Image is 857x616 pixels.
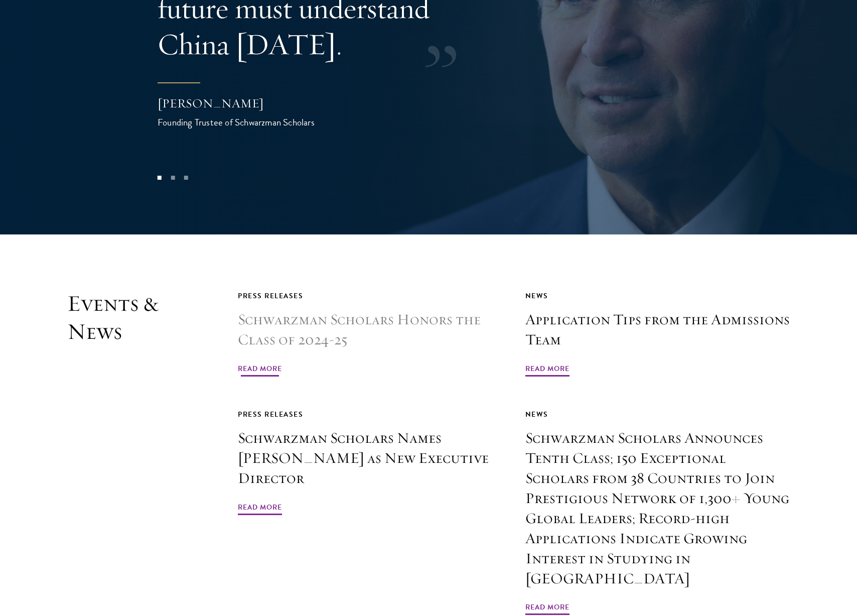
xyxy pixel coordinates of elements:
button: 1 of 3 [153,171,166,184]
a: Press Releases Schwarzman Scholars Honors the Class of 2024-25 Read More [238,290,503,378]
span: Read More [238,501,282,517]
div: Founding Trustee of Schwarzman Scholars [158,115,358,130]
h3: Schwarzman Scholars Announces Tenth Class; 150 Exceptional Scholars from 38 Countries to Join Pre... [525,428,790,588]
div: [PERSON_NAME] [158,95,358,112]
div: Press Releases [238,408,503,421]
a: Press Releases Schwarzman Scholars Names [PERSON_NAME] as New Executive Director Read More [238,408,503,517]
span: Read More [238,362,282,378]
button: 2 of 3 [166,171,179,184]
h3: Schwarzman Scholars Names [PERSON_NAME] as New Executive Director [238,428,503,488]
span: Read More [525,362,569,378]
div: Press Releases [238,290,503,302]
div: News [525,290,790,302]
h3: Schwarzman Scholars Honors the Class of 2024-25 [238,310,503,350]
a: News Application Tips from the Admissions Team Read More [525,290,790,378]
h3: Application Tips from the Admissions Team [525,310,790,350]
button: 3 of 3 [180,171,193,184]
div: News [525,408,790,421]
